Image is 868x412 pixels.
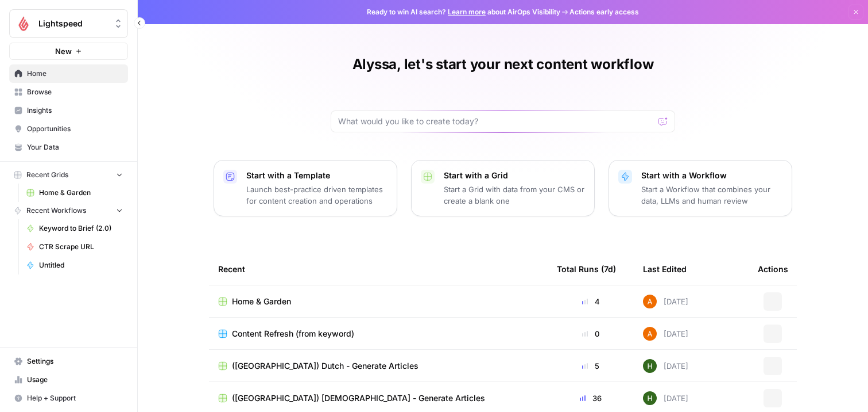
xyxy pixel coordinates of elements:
[27,356,123,367] span: Settings
[444,184,585,207] p: Start a Grid with data from your CMS or create a blank one
[27,142,123,152] span: Your Data
[448,7,486,16] a: Learn more
[232,392,485,404] span: ([GEOGRAPHIC_DATA]) [DEMOGRAPHIC_DATA] - Generate Articles
[21,238,128,256] a: CTR Scrape URL
[609,160,792,216] button: Start with a WorkflowStart a Workflow that combines your data, LLMs and human review
[9,120,128,138] a: Opportunities
[246,184,387,207] p: Launch best-practice driven templates for content creation and operations
[367,7,560,17] span: Ready to win AI search? about AirOps Visibility
[246,170,387,181] p: Start with a Template
[218,360,538,372] a: ([GEOGRAPHIC_DATA]) Dutch - Generate Articles
[27,87,123,97] span: Browse
[9,352,128,371] a: Settings
[9,83,128,101] a: Browse
[27,124,123,134] span: Opportunities
[444,170,585,181] p: Start with a Grid
[218,328,538,339] a: Content Refresh (from keyword)
[643,327,688,341] div: [DATE]
[9,101,128,120] a: Insights
[39,242,123,252] span: CTR Scrape URL
[38,18,108,29] span: Lightspeed
[232,360,418,372] span: ([GEOGRAPHIC_DATA]) Dutch - Generate Articles
[643,359,657,373] img: 8c87fa9lbfqgy9g50y7q29s4xs59
[9,202,128,219] button: Recent Workflows
[21,219,128,238] a: Keyword to Brief (2.0)
[352,55,654,74] h1: Alyssa, let's start your next content workflow
[557,328,625,339] div: 0
[9,9,128,38] button: Workspace: Lightspeed
[643,359,688,373] div: [DATE]
[338,116,654,127] input: What would you like to create today?
[218,253,538,285] div: Recent
[27,375,123,385] span: Usage
[758,253,788,285] div: Actions
[557,253,616,285] div: Total Runs (7d)
[232,296,291,307] span: Home & Garden
[26,205,86,216] span: Recent Workflows
[26,170,68,180] span: Recent Grids
[9,43,128,60] button: New
[39,223,123,234] span: Keyword to Brief (2.0)
[39,260,123,270] span: Untitled
[218,392,538,404] a: ([GEOGRAPHIC_DATA]) [DEMOGRAPHIC_DATA] - Generate Articles
[643,391,688,405] div: [DATE]
[557,392,625,404] div: 36
[9,64,128,83] a: Home
[39,188,123,198] span: Home & Garden
[27,105,123,116] span: Insights
[13,13,34,34] img: Lightspeed Logo
[21,184,128,202] a: Home & Garden
[9,389,128,407] button: Help + Support
[9,138,128,157] a: Your Data
[643,295,688,308] div: [DATE]
[21,256,128,274] a: Untitled
[27,393,123,403] span: Help + Support
[9,166,128,184] button: Recent Grids
[643,391,657,405] img: 8c87fa9lbfqgy9g50y7q29s4xs59
[218,296,538,307] a: Home & Garden
[641,170,782,181] p: Start with a Workflow
[557,360,625,372] div: 5
[232,328,354,339] span: Content Refresh (from keyword)
[27,68,123,79] span: Home
[411,160,595,216] button: Start with a GridStart a Grid with data from your CMS or create a blank one
[55,45,72,57] span: New
[9,371,128,389] a: Usage
[569,7,639,17] span: Actions early access
[643,327,657,341] img: n7ufqqrt5jcwspw4pce0myp7nhj2
[557,296,625,307] div: 4
[641,184,782,207] p: Start a Workflow that combines your data, LLMs and human review
[643,253,687,285] div: Last Edited
[643,295,657,308] img: n7ufqqrt5jcwspw4pce0myp7nhj2
[214,160,397,216] button: Start with a TemplateLaunch best-practice driven templates for content creation and operations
